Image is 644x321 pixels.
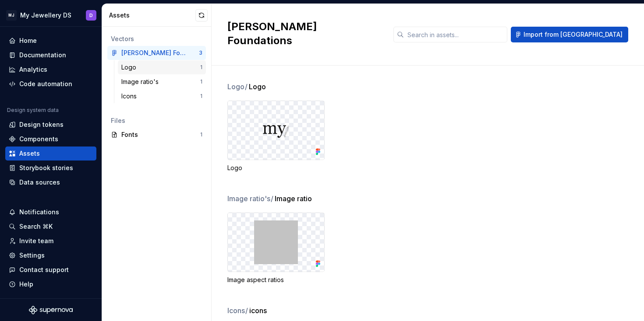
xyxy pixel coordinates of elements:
span: Icons [227,305,248,316]
div: 1 [200,78,202,85]
div: Contact support [19,265,69,274]
div: 3 [199,49,202,56]
span: icons [249,305,267,316]
div: Assets [19,149,40,158]
div: MJ [6,10,17,21]
a: Home [5,34,96,48]
a: Icons1 [118,89,206,103]
button: Help [5,277,96,291]
div: Settings [19,251,45,260]
div: 1 [200,131,202,138]
a: Fonts1 [107,128,206,142]
button: MJMy Jewellery DSD [2,6,100,24]
div: My Jewellery DS [20,11,71,20]
svg: Supernova Logo [29,306,73,314]
div: Files [111,116,202,125]
div: Icons [121,92,140,101]
div: Search ⌘K [19,222,53,231]
button: Import from [GEOGRAPHIC_DATA] [511,27,628,42]
div: Invite team [19,237,53,245]
div: Help [19,280,33,289]
div: Storybook stories [19,164,73,172]
div: Components [19,135,58,143]
a: [PERSON_NAME] Foundations3 [107,46,206,60]
div: Image ratio's [121,77,162,86]
a: Image ratio's1 [118,75,206,89]
div: Logo [227,164,325,172]
a: Components [5,132,96,146]
span: Image ratio [275,193,312,204]
a: Logo1 [118,60,206,74]
a: Storybook stories [5,161,96,175]
button: Contact support [5,263,96,277]
span: Logo [227,81,248,92]
input: Search in assets... [404,27,507,42]
div: Documentation [19,51,66,59]
a: Data sources [5,175,96,189]
a: Invite team [5,234,96,248]
a: Settings [5,248,96,262]
span: Logo [249,81,266,92]
div: Image aspect ratios [227,276,325,284]
div: Analytics [19,65,47,74]
span: Import from [GEOGRAPHIC_DATA] [524,30,623,39]
div: Design system data [7,107,59,114]
span: / [245,306,248,315]
span: / [271,194,273,203]
div: D [89,12,93,19]
a: Design tokens [5,118,96,132]
h2: [PERSON_NAME] Foundations [227,20,383,48]
button: Notifications [5,205,96,219]
div: Logo [121,63,140,72]
div: Vectors [111,35,202,43]
div: Code automation [19,80,72,88]
a: Documentation [5,48,96,62]
div: Home [19,36,37,45]
div: Fonts [121,130,200,139]
div: [PERSON_NAME] Foundations [121,49,187,57]
div: Assets [109,11,195,20]
div: 1 [200,93,202,100]
div: Data sources [19,178,60,187]
a: Assets [5,147,96,160]
a: Code automation [5,77,96,91]
a: Analytics [5,63,96,77]
span: Image ratio's [227,193,274,204]
span: / [245,82,248,91]
div: Notifications [19,208,59,216]
button: Search ⌘K [5,220,96,234]
div: Design tokens [19,120,64,129]
div: 1 [200,64,202,71]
